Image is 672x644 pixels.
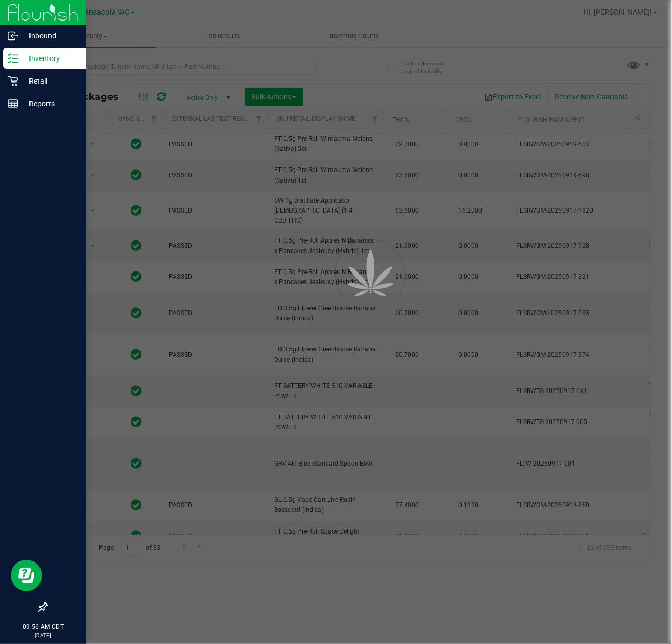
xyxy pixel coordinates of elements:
p: Retail [18,75,82,87]
iframe: Resource center [11,560,42,591]
p: 09:56 AM CDT [5,622,82,631]
inline-svg: Inventory [8,53,18,64]
inline-svg: Inbound [8,31,18,41]
p: Inventory [18,52,82,65]
p: Reports [18,97,82,110]
inline-svg: Retail [8,76,18,86]
p: Inbound [18,29,82,42]
inline-svg: Reports [8,98,18,109]
p: [DATE] [5,631,82,639]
